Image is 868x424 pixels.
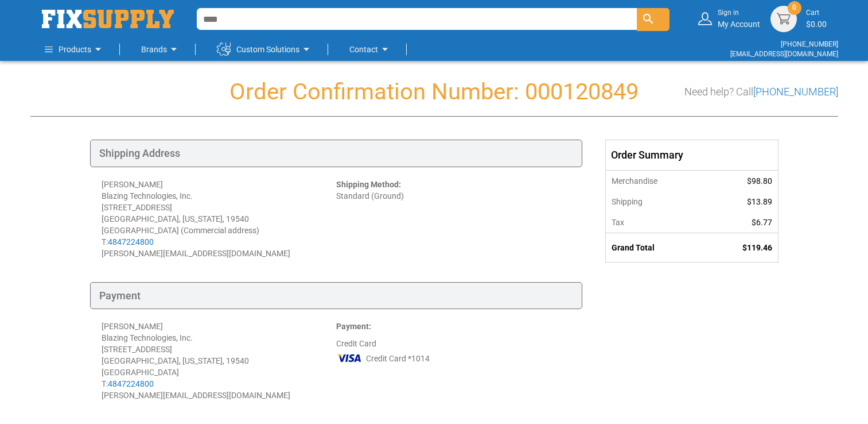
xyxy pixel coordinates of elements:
a: Brands [141,38,181,61]
div: Standard (Ground) [336,179,571,259]
h3: Need help? Call [684,86,838,98]
strong: Shipping Method: [336,180,401,189]
a: Products [45,38,105,61]
strong: Grand Total [612,243,655,252]
span: $98.80 [747,176,772,186]
span: $6.77 [752,218,772,227]
a: [EMAIL_ADDRESS][DOMAIN_NAME] [730,50,838,58]
th: Merchandise [606,170,706,191]
a: store logo [42,10,174,28]
a: Contact [349,38,392,61]
div: Credit Card [336,321,571,401]
small: Sign in [718,8,760,18]
th: Tax [606,212,706,233]
a: Custom Solutions [217,38,313,61]
span: 0 [792,3,796,13]
span: $13.89 [747,197,772,206]
a: 4847224800 [108,379,154,388]
span: $0.00 [806,20,827,29]
span: Credit Card *1014 [366,353,430,364]
strong: Payment: [336,322,371,331]
div: Shipping Address [90,140,582,167]
small: Cart [806,8,827,18]
div: [PERSON_NAME] Blazing Technologies, Inc. [STREET_ADDRESS] [GEOGRAPHIC_DATA], [US_STATE], 19540 [G... [102,321,336,401]
a: [PHONE_NUMBER] [753,86,838,98]
div: My Account [718,8,760,29]
div: Payment [90,282,582,310]
th: Shipping [606,191,706,212]
div: Order Summary [606,140,778,170]
h1: Order Confirmation Number: 000120849 [30,79,838,105]
a: 4847224800 [108,237,154,246]
span: $119.46 [742,243,772,252]
a: [PHONE_NUMBER] [781,40,838,48]
img: Fix Industrial Supply [42,10,174,28]
img: VI [336,349,363,367]
div: [PERSON_NAME] Blazing Technologies, Inc. [STREET_ADDRESS] [GEOGRAPHIC_DATA], [US_STATE], 19540 [G... [102,179,336,259]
